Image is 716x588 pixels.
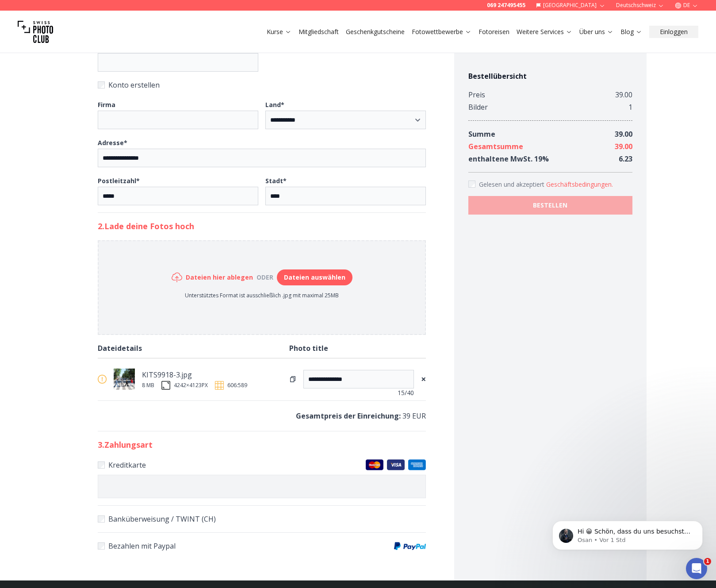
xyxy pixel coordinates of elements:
span: neutral face reaction [141,468,164,485]
button: Einloggen [649,26,698,38]
label: Banküberweisung / TWINT (CH) [98,513,426,525]
button: Kurse [263,26,295,38]
a: Fotowettbewerbe [412,27,471,36]
div: Gesamtsumme [468,140,523,153]
button: Blog [617,26,646,38]
div: 39.00 [615,88,632,101]
div: Bilder [468,101,488,113]
a: Geschenkgutscheine [346,27,405,36]
input: Postleitzahl* [98,187,258,205]
span: 1 [704,558,711,565]
span: 606:589 [227,382,247,389]
span: 😃 [168,468,181,485]
input: Bezahlen mit PaypalPaypal [98,542,105,550]
a: Über uns [579,27,613,36]
h2: 3 . Zahlungsart [98,438,426,451]
h4: Bestellübersicht [468,71,632,81]
b: Stadt * [265,177,287,185]
iframe: Sicherer Eingaberahmen für Kartenzahlungen [103,482,420,491]
a: Weitere Services [517,27,572,36]
input: Accept terms [468,181,475,188]
button: Weitere Services [513,26,576,38]
input: Banküberweisung / TWINT (CH) [98,515,105,523]
a: Blog [620,27,642,36]
div: Schließen [283,4,299,19]
h2: 2. Lade deine Fotos hoch [98,220,426,232]
div: Hat dies deine Frage beantwortet? [11,459,294,469]
a: 069 247495455 [487,2,525,9]
span: Gelesen und akzeptiert [479,180,546,188]
h6: Dateien hier ablegen [186,273,253,282]
input: Adresse* [98,149,426,167]
input: KreditkarteMaster CardsVisaAmerican Express [98,461,105,469]
p: 39 EUR [98,410,426,422]
select: Land* [265,111,426,129]
div: KITS9918-3.jpg [142,369,247,381]
button: go back [6,4,23,20]
div: 1 [628,101,632,113]
label: Konto erstellen [98,79,426,91]
span: disappointed reaction [118,468,141,485]
span: × [421,373,426,385]
a: Fotoreisen [479,27,509,36]
button: Fotowettbewerbe [408,26,475,38]
button: Fenster ausblenden [266,4,283,20]
img: Swiss photo club [18,14,53,50]
iframe: Intercom live chat [686,558,707,579]
button: Über uns [576,26,617,38]
img: American Express [408,459,426,470]
button: Geschenkgutscheine [342,26,408,38]
span: 😐 [145,468,158,485]
a: Im Hilfe-Center öffnen [113,525,191,532]
p: Unterstütztes Format ist ausschließlich .jpg mit maximal 25MB [172,292,352,299]
div: Dateidetails [98,342,289,354]
div: Photo title [289,342,426,354]
span: smiley reaction [164,468,187,485]
b: Gesamtpreis der Einreichung : [296,411,401,421]
img: warn [98,375,107,384]
a: Mitgliedschaft [299,27,339,36]
a: Kurse [267,27,291,36]
img: thumb [114,369,135,390]
div: 8 MB [142,382,154,389]
div: oder [253,273,277,282]
b: Land * [265,100,284,109]
img: Master Cards [366,459,383,470]
iframe: Intercom notifications Nachricht [539,502,716,564]
b: Postleitzahl * [98,177,140,185]
input: Firma [98,111,258,129]
button: BESTELLEN [468,196,632,215]
span: 15 /40 [398,388,414,397]
button: Accept termsGelesen und akzeptiert [546,180,613,189]
span: 6.23 [619,154,632,164]
span: 39.00 [615,142,632,151]
div: 4242 × 4123 PX [174,382,208,389]
input: Stadt* [265,187,426,205]
input: Konto erstellen [98,81,105,88]
button: Mitgliedschaft [295,26,342,38]
img: size [161,381,170,390]
div: Preis [468,88,485,101]
span: 39.00 [615,129,632,139]
img: ratio [215,381,224,390]
button: Dateien auswählen [277,269,352,285]
input: Instagram-Benutzername [98,53,258,72]
b: Adresse * [98,138,127,147]
img: Visa [387,459,405,470]
b: BESTELLEN [533,201,567,210]
label: Kreditkarte [98,459,426,471]
span: 😞 [123,468,135,485]
div: Summe [468,128,495,140]
button: Fotoreisen [475,26,513,38]
div: enthaltene MwSt. 19 % [468,153,549,165]
label: Bezahlen mit Paypal [98,540,426,552]
b: Firma [98,100,115,109]
img: Paypal [394,542,426,550]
